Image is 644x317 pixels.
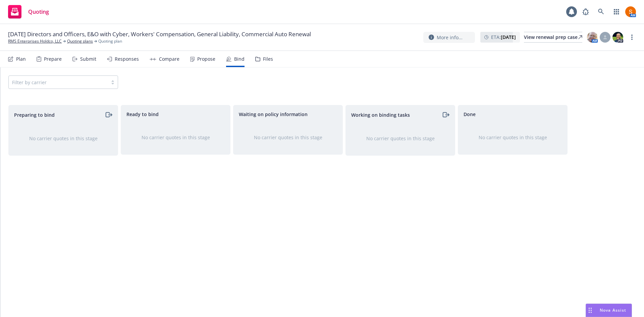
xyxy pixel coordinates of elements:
[600,307,626,313] span: Nova Assist
[628,33,636,41] a: more
[357,135,444,142] div: No carrier quotes in this stage
[501,34,516,40] strong: [DATE]
[437,34,463,41] span: More info...
[441,111,449,119] a: moveRight
[16,56,26,62] div: Plan
[67,38,93,44] a: Quoting plans
[244,134,332,141] div: No carrier quotes in this stage
[594,5,608,18] a: Search
[5,2,52,21] a: Quoting
[263,56,273,62] div: Files
[586,304,594,317] div: Drag to move
[625,6,636,17] img: photo
[104,111,112,119] a: moveRight
[423,32,475,43] button: More info...
[8,38,62,44] a: RMS Enterprises Holdco, LLC
[28,9,49,14] span: Quoting
[491,34,516,41] span: ETA :
[587,32,598,43] img: photo
[524,32,582,43] a: View renewal prep case
[19,135,107,142] div: No carrier quotes in this stage
[579,5,592,18] a: Report a Bug
[159,56,179,62] div: Compare
[98,38,122,44] span: Quoting plan
[234,56,245,62] div: Bind
[132,134,219,141] div: No carrier quotes in this stage
[469,134,556,141] div: No carrier quotes in this stage
[80,56,96,62] div: Submit
[610,5,623,18] a: Switch app
[612,32,623,43] img: photo
[586,304,632,317] button: Nova Assist
[197,56,215,62] div: Propose
[44,56,62,62] div: Prepare
[126,111,159,118] span: Ready to bind
[239,111,308,118] span: Waiting on policy information
[351,111,410,118] span: Working on binding tasks
[14,111,55,118] span: Preparing to bind
[8,30,311,38] span: [DATE] Directors and Officers, E&O with Cyber, Workers' Compensation, General Liability, Commerci...
[115,56,139,62] div: Responses
[464,111,476,118] span: Done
